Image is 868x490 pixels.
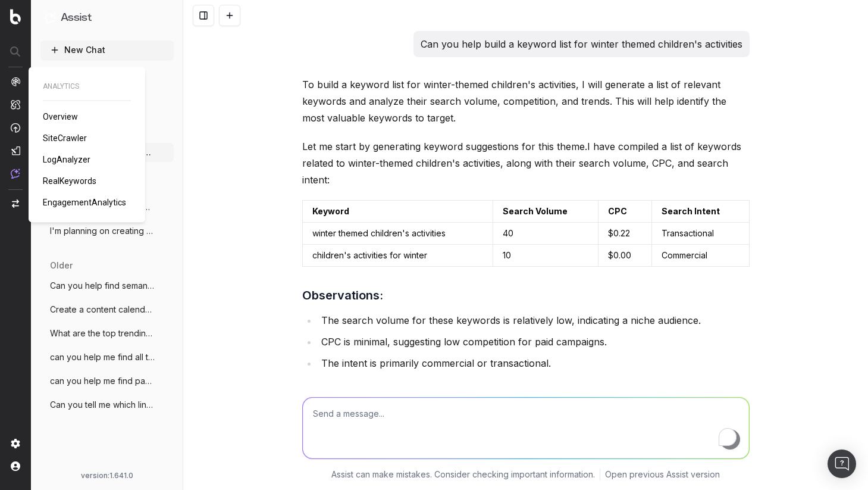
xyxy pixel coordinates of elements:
[43,196,131,208] a: EngagementAnalytics
[652,245,749,267] td: Commercial
[45,12,56,23] img: Assist
[45,10,169,26] button: Assist
[40,64,174,83] a: How to use Assist
[318,355,750,372] li: The intent is primarily commercial or transactional.
[11,99,20,110] img: Intelligence
[50,327,155,339] span: What are the top trending topics for col
[43,155,90,164] span: LogAnalyzer
[50,399,155,411] span: Can you tell me which links I should cle
[40,372,174,391] button: can you help me find pages with backlink
[43,176,96,186] span: RealKeywords
[43,198,126,207] span: EngagementAnalytics
[331,469,595,480] p: Assist can make mistakes. Consider checking important information.
[11,168,20,179] img: Assist
[302,223,493,245] td: winter themed children's activities
[302,76,750,126] p: To build a keyword list for winter-themed children's activities, I will generate a list of releva...
[598,223,652,245] td: $0.22
[50,375,155,387] span: can you help me find pages with backlink
[43,111,83,123] a: Overview
[43,154,95,166] a: LogAnalyzer
[652,223,749,245] td: Transactional
[598,245,652,267] td: $0.00
[40,40,174,60] button: New Chat
[11,146,20,155] img: Studio
[493,201,598,223] td: Search Volume
[605,469,720,480] a: Open previous Assist version
[11,77,20,86] img: Analytics
[493,245,598,267] td: 10
[43,82,131,91] span: ANALYTICS
[50,304,155,316] span: Create a content calendar using trends &
[828,450,856,478] div: Open Intercom Messenger
[302,138,750,188] p: Let me start by generating keyword suggestions for this theme.I have compiled a list of keywords ...
[11,123,20,133] img: Activation
[45,471,169,480] div: version: 1.641.0
[40,324,174,343] button: What are the top trending topics for col
[652,201,749,223] td: Search Intent
[302,286,750,305] h3: Observations:
[11,439,20,448] img: Setting
[40,348,174,367] button: can you help me find all the pages with
[493,223,598,245] td: 40
[50,351,155,363] span: can you help me find all the pages with
[318,312,750,329] li: The search volume for these keywords is relatively low, indicating a niche audience.
[50,280,155,292] span: Can you help find semantic keywords for
[302,201,493,223] td: Keyword
[43,112,78,121] span: Overview
[318,333,750,350] li: CPC is minimal, suggesting low competition for paid campaigns.
[11,461,20,471] img: My account
[302,245,493,267] td: children's activities for winter
[303,398,749,458] textarea: To enrich screen reader interactions, please activate Accessibility in Grammarly extension settings
[284,81,296,93] img: Botify assist logo
[598,201,652,223] td: CPC
[40,300,174,319] button: Create a content calendar using trends &
[43,133,87,143] span: SiteCrawler
[421,36,742,52] p: Can you help build a keyword list for winter themed children's activities
[50,260,73,271] span: older
[10,9,21,24] img: Botify logo
[43,132,92,144] a: SiteCrawler
[61,10,92,26] h1: Assist
[40,276,174,295] button: Can you help find semantic keywords for
[43,175,101,187] a: RealKeywords
[12,199,19,208] img: Switch project
[40,395,174,414] button: Can you tell me which links I should cle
